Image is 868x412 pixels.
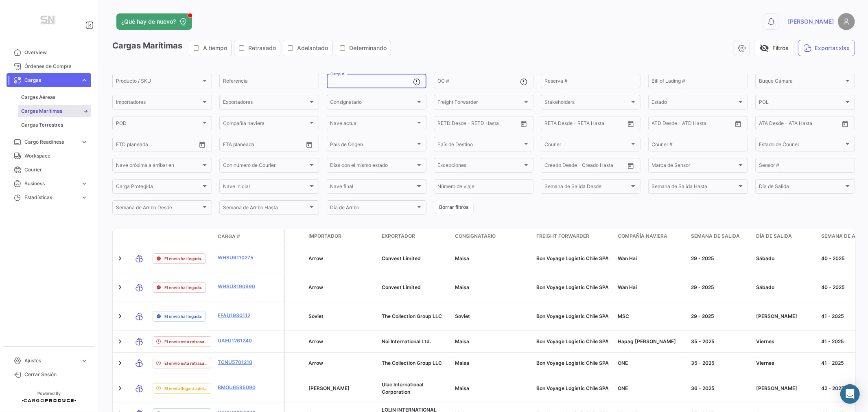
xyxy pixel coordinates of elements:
span: Arrow [308,255,323,261]
input: Desde [437,122,452,127]
div: Sábado [756,255,815,262]
img: placeholder-user.png [838,13,855,30]
a: UAEU1261240 [218,337,260,344]
button: A tiempo [189,40,231,56]
span: Ajustes [24,357,77,364]
span: [PERSON_NAME] [788,18,834,26]
span: Marca de Sensor [652,164,737,169]
span: Semana de Salida Hasta [652,185,737,191]
span: The Collection Group LLC [382,313,442,319]
span: Courier [544,142,630,148]
button: Adelantado [283,40,332,56]
input: ATD Hasta [683,122,722,127]
button: visibility_offFiltros [754,40,794,56]
input: Hasta [136,142,175,148]
datatable-header-cell: Semana de Salida [688,229,753,244]
button: Exportar.xlsx [798,40,855,56]
span: Arrow [308,360,323,366]
datatable-header-cell: Carga # [214,230,263,243]
span: Freight Forwarder [437,101,523,106]
a: Expand/Collapse Row [116,359,124,367]
span: Maisa [455,385,469,391]
span: Exportador [382,232,415,240]
div: 29 - 2025 [691,284,750,291]
span: El envío está retrasado. [164,360,208,366]
a: Expand/Collapse Row [116,312,124,320]
span: expand_more [81,180,88,187]
span: Nave próxima a arribar en [116,164,201,169]
span: Maisa [455,284,469,290]
span: Workspace [24,152,88,160]
input: Hasta [243,142,282,148]
a: Cargas Aéreas [18,91,91,103]
a: Expand/Collapse Row [116,337,124,346]
a: TCNU5701210 [218,359,260,366]
span: Cargas Terrestres [21,121,63,129]
span: Convest Limited [382,284,421,290]
button: Open calendar [303,138,315,151]
a: Courier [7,163,91,177]
span: Estadísticas [24,194,77,201]
div: 36 - 2025 [691,385,750,392]
span: expand_more [81,138,88,146]
img: Manufactura+Logo.png [28,10,69,33]
button: Retrasado [234,40,280,56]
span: El envío ha llegado. [164,313,202,320]
button: Borrar filtros [434,201,474,214]
div: [PERSON_NAME] [756,385,815,392]
span: Courier [24,166,88,173]
span: Carga # [218,233,240,240]
span: Ulac International Corporation [382,381,423,395]
a: Cargas Marítimas [18,105,91,117]
span: Semana de Salida [691,232,740,240]
a: Expand/Collapse Row [116,283,124,291]
datatable-header-cell: Compañía naviera [614,229,688,244]
div: [PERSON_NAME] [756,313,815,320]
span: Consignatario [330,101,415,106]
span: Bon Voyage Logistic Chile SPA [536,284,609,290]
span: El envío ha llegado. [164,255,202,262]
button: Open calendar [625,118,637,130]
div: 35 - 2025 [691,359,750,367]
span: Compañía naviera [223,122,308,127]
input: ATA Hasta [789,122,828,127]
span: Stakeholders [544,101,630,106]
div: Sábado [756,284,815,291]
div: Viernes [756,359,815,367]
div: 35 - 2025 [691,338,750,345]
span: The Collection Group LLC [382,360,442,366]
button: Open calendar [518,118,530,130]
span: A tiempo [203,44,227,52]
span: Soviet [308,313,324,319]
span: Cargas Marítimas [21,107,62,115]
div: 29 - 2025 [691,255,750,262]
span: Bon Voyage Logistic Chile SPA [536,338,609,344]
span: Bon Voyage Logistic Chile SPA [536,385,609,391]
span: Importador [308,232,341,240]
span: Nave inicial [223,185,308,191]
span: Arrow [308,284,323,290]
span: Buque Cámara [759,79,844,85]
h3: Cargas Marítimas [112,40,394,56]
input: ATA Desde [759,122,784,127]
span: Overview [24,49,88,56]
span: Órdenes de Compra [24,63,88,70]
span: Consignatario [455,232,496,240]
span: Bon Voyage Logistic Chile SPA [536,313,609,319]
button: Open calendar [839,118,851,130]
span: Bon Voyage Logistic Chile SPA [536,255,609,261]
span: Arrow [308,338,323,344]
span: País de Destino [437,142,523,148]
datatable-header-cell: Póliza [263,233,284,240]
span: Cargo Readiness [24,138,77,146]
span: Semana de Arribo Desde [116,206,201,212]
button: Determinando [335,40,391,56]
input: Creado Desde [544,164,577,169]
span: Semana de Salida Desde [544,185,630,191]
span: Carga Protegida [116,185,201,191]
a: BMOU6595090 [218,384,260,391]
span: Exportadores [223,101,308,106]
input: Hasta [458,122,496,127]
span: Día de Salida [756,232,792,240]
div: Viernes [756,338,815,345]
